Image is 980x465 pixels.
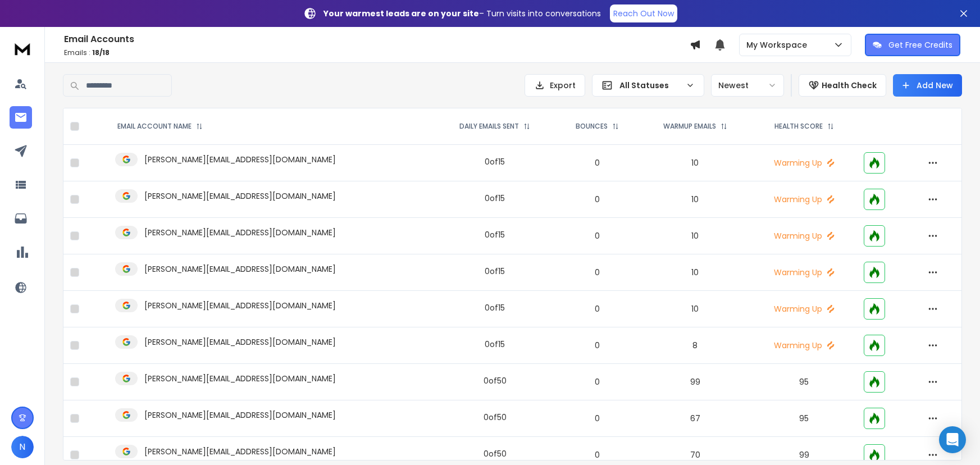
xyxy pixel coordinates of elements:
div: 0 of 15 [485,339,505,350]
h1: Email Accounts [64,33,690,46]
p: Health Check [822,80,877,91]
img: logo [11,38,34,59]
p: All Statuses [619,80,681,91]
p: [PERSON_NAME][EMAIL_ADDRESS][DOMAIN_NAME] [144,409,336,421]
p: 0 [562,340,632,351]
strong: Your warmest leads are on your site [323,8,479,19]
p: Warming Up [758,303,851,314]
button: Newest [711,74,784,97]
a: Reach Out Now [610,4,677,22]
td: 10 [639,254,751,291]
div: Open Intercom Messenger [939,426,966,453]
td: 10 [639,218,751,254]
td: 10 [639,291,751,327]
p: [PERSON_NAME][EMAIL_ADDRESS][DOMAIN_NAME] [144,263,336,275]
button: N [11,436,34,458]
div: 0 of 50 [484,412,507,423]
td: 95 [751,400,858,437]
p: 0 [562,157,632,168]
p: 0 [562,230,632,241]
td: 99 [639,364,751,400]
div: 0 of 15 [485,156,505,167]
td: 67 [639,400,751,437]
div: 0 of 15 [485,302,505,313]
p: Warming Up [758,340,851,351]
div: EMAIL ACCOUNT NAME [117,122,203,131]
div: 0 of 15 [485,266,505,277]
p: WARMUP EMAILS [663,122,716,131]
span: 18 / 18 [92,48,110,57]
p: [PERSON_NAME][EMAIL_ADDRESS][DOMAIN_NAME] [144,336,336,348]
button: Export [525,74,585,97]
div: 0 of 15 [485,193,505,204]
button: Get Free Credits [865,34,960,56]
p: 0 [562,303,632,314]
td: 95 [751,364,858,400]
p: [PERSON_NAME][EMAIL_ADDRESS][DOMAIN_NAME] [144,446,336,457]
p: [PERSON_NAME][EMAIL_ADDRESS][DOMAIN_NAME] [144,300,336,311]
td: 10 [639,181,751,218]
p: Warming Up [758,157,851,168]
p: 0 [562,267,632,278]
p: – Turn visits into conversations [323,8,601,19]
p: [PERSON_NAME][EMAIL_ADDRESS][DOMAIN_NAME] [144,227,336,238]
p: [PERSON_NAME][EMAIL_ADDRESS][DOMAIN_NAME] [144,154,336,165]
p: DAILY EMAILS SENT [459,122,519,131]
p: 0 [562,194,632,205]
p: [PERSON_NAME][EMAIL_ADDRESS][DOMAIN_NAME] [144,190,336,202]
p: Warming Up [758,194,851,205]
p: 0 [562,449,632,461]
p: Emails : [64,48,690,57]
button: Add New [893,74,962,97]
p: [PERSON_NAME][EMAIL_ADDRESS][DOMAIN_NAME] [144,373,336,384]
button: Health Check [799,74,886,97]
p: Get Free Credits [888,39,952,51]
p: Warming Up [758,230,851,241]
div: 0 of 50 [484,375,507,386]
p: BOUNCES [576,122,608,131]
td: 10 [639,145,751,181]
p: 0 [562,376,632,388]
p: Reach Out Now [613,8,674,19]
p: 0 [562,413,632,424]
td: 8 [639,327,751,364]
div: 0 of 15 [485,229,505,240]
div: 0 of 50 [484,448,507,459]
p: Warming Up [758,267,851,278]
p: My Workspace [746,39,812,51]
p: HEALTH SCORE [774,122,823,131]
